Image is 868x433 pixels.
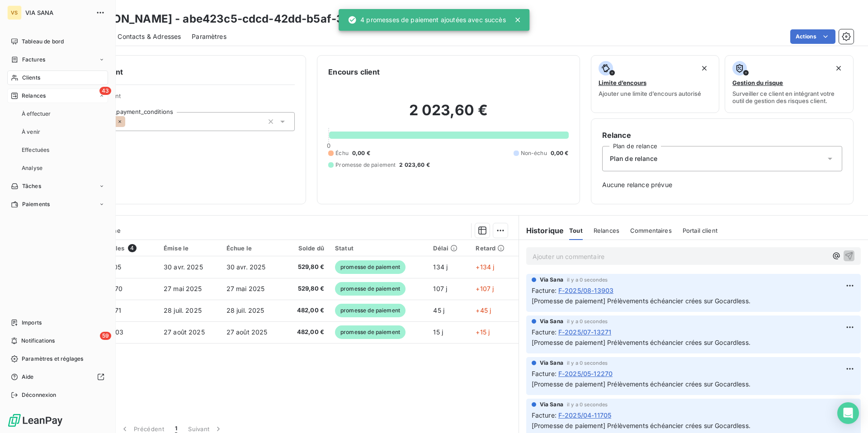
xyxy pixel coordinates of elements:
[55,66,295,77] h6: Informations client
[725,55,854,113] button: Gestion du risqueSurveiller ce client en intégrant votre outil de gestion des risques client.
[567,402,608,407] span: il y a 0 secondes
[591,55,720,113] button: Limite d’encoursAjouter une limite d’encours autorisé
[352,149,370,157] span: 0,00 €
[335,149,349,157] span: Échu
[226,245,278,252] div: Échue le
[476,263,494,271] span: +134 j
[558,369,613,378] span: F-2025/05-12270
[732,79,783,86] span: Gestion du risque
[540,276,563,284] span: Via Sana
[532,327,557,337] span: Facture :
[335,325,406,339] span: promesse de paiement
[602,180,842,189] span: Aucune relance prévue
[22,56,45,64] span: Factures
[21,337,55,345] span: Notifications
[128,244,136,252] span: 4
[732,90,846,104] span: Surveiller ce client en intégrant votre outil de gestion des risques client.
[327,142,330,149] span: 0
[567,319,608,324] span: il y a 0 secondes
[125,118,132,126] input: Ajouter une valeur
[521,149,547,157] span: Non-échu
[599,79,646,86] span: Limite d’encours
[558,286,613,295] span: F-2025/08-13903
[532,339,750,346] span: [Promesse de paiement] Prélèvements échéancier crées sur Gocardless.
[80,11,421,27] h3: [PERSON_NAME] - abe423c5-cdcd-42dd-b5af-3a469859db9c
[558,327,611,337] span: F-2025/07-13271
[22,128,40,136] span: À venir
[22,110,51,118] span: À effectuer
[532,286,557,295] span: Facture :
[226,306,264,314] span: 28 juil. 2025
[540,400,563,409] span: Via Sana
[335,161,396,169] span: Promesse de paiement
[192,32,226,41] span: Paramètres
[558,410,611,420] span: F-2025/04-11705
[790,29,835,44] button: Actions
[7,5,22,20] div: VS
[164,263,203,271] span: 30 avr. 2025
[335,260,406,274] span: promesse de paiement
[22,373,34,381] span: Aide
[7,413,63,428] img: Logo LeanPay
[433,306,444,314] span: 45 j
[551,149,569,157] span: 0,00 €
[289,306,324,315] span: 482,00 €
[532,380,750,388] span: [Promesse de paiement] Prélèvements échéancier crées sur Gocardless.
[289,245,324,252] div: Solde dû
[7,370,108,384] a: Aide
[22,74,40,82] span: Clients
[22,164,42,172] span: Analyse
[73,92,295,105] span: Propriétés Client
[594,227,619,234] span: Relances
[22,355,83,363] span: Paramètres et réglages
[532,422,750,429] span: [Promesse de paiement] Prélèvements échéancier crées sur Gocardless.
[22,182,41,190] span: Tâches
[100,332,111,340] span: 59
[164,306,202,314] span: 28 juil. 2025
[289,284,324,293] span: 529,80 €
[328,101,568,128] h2: 2 023,60 €
[118,32,181,41] span: Contacts & Adresses
[226,263,266,271] span: 30 avr. 2025
[22,146,50,154] span: Effectuées
[22,38,64,46] span: Tableau de bord
[433,263,448,271] span: 134 j
[22,92,46,100] span: Relances
[540,359,563,367] span: Via Sana
[399,161,430,169] span: 2 023,60 €
[610,154,657,163] span: Plan de relance
[226,328,268,336] span: 27 août 2025
[433,245,465,252] div: Délai
[532,410,557,420] span: Facture :
[164,285,202,292] span: 27 mai 2025
[532,369,557,378] span: Facture :
[22,319,42,327] span: Imports
[22,200,50,208] span: Paiements
[22,391,57,399] span: Déconnexion
[567,277,608,282] span: il y a 0 secondes
[599,90,701,97] span: Ajouter une limite d’encours autorisé
[683,227,717,234] span: Portail client
[335,282,406,296] span: promesse de paiement
[569,227,583,234] span: Tout
[433,285,447,292] span: 107 j
[476,285,494,292] span: +107 j
[335,304,406,317] span: promesse de paiement
[476,328,490,336] span: +15 j
[335,245,422,252] div: Statut
[289,263,324,272] span: 529,80 €
[476,306,491,314] span: +45 j
[532,297,750,305] span: [Promesse de paiement] Prélèvements échéancier crées sur Gocardless.
[289,328,324,337] span: 482,00 €
[226,285,265,292] span: 27 mai 2025
[519,225,564,236] h6: Historique
[164,328,205,336] span: 27 août 2025
[433,328,443,336] span: 15 j
[630,227,672,234] span: Commentaires
[328,66,380,77] h6: Encours client
[837,402,859,424] div: Open Intercom Messenger
[476,245,513,252] div: Retard
[25,9,90,16] span: VIA SANA
[348,12,506,28] div: 4 promesses de paiement ajoutées avec succès
[602,130,842,141] h6: Relance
